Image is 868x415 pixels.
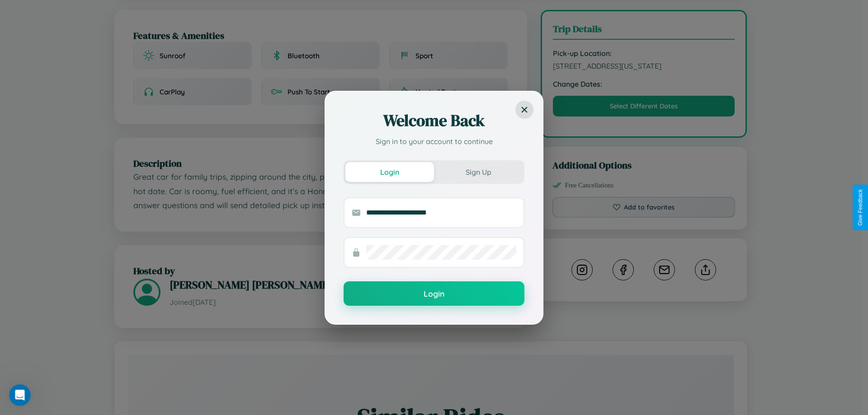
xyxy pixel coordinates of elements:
[344,110,524,131] h2: Welcome Back
[344,281,524,306] button: Login
[434,162,523,182] button: Sign Up
[9,384,31,406] iframe: Intercom live chat
[857,189,863,226] div: Give Feedback
[344,136,524,147] p: Sign in to your account to continue
[345,162,434,182] button: Login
